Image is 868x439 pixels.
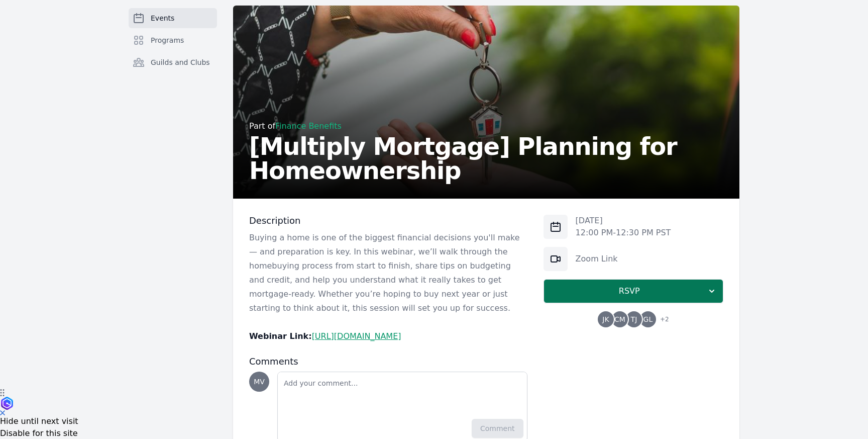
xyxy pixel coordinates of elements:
p: 12:00 PM - 12:30 PM PST [576,227,671,239]
a: Zoom Link [576,254,618,264]
span: Events [151,13,174,23]
p: [DATE] [576,215,671,227]
span: + 2 [654,313,669,327]
strong: Webinar Link: [249,331,312,341]
span: TJ [631,316,637,323]
button: Comment [472,419,523,438]
span: GL [643,316,653,323]
h3: Description [249,215,527,227]
span: JK [602,316,609,323]
span: MV [254,378,265,385]
h3: Comments [249,356,527,368]
span: CM [614,316,625,323]
div: Part of [249,120,723,132]
span: RSVP [552,285,707,297]
p: Buying a home is one of the biggest financial decisions you'll make — and preparation is key. In ... [249,231,527,315]
a: Events [129,8,217,28]
span: Guilds and Clubs [151,57,210,67]
nav: Sidebar [129,8,217,89]
h2: [Multiply Mortgage] Planning for Homeownership [249,134,723,183]
span: Programs [151,35,184,45]
a: Guilds and Clubs [129,52,217,72]
button: RSVP [544,279,723,303]
a: Finance Benefits [275,121,342,131]
a: Programs [129,30,217,50]
a: [URL][DOMAIN_NAME] [312,331,401,341]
